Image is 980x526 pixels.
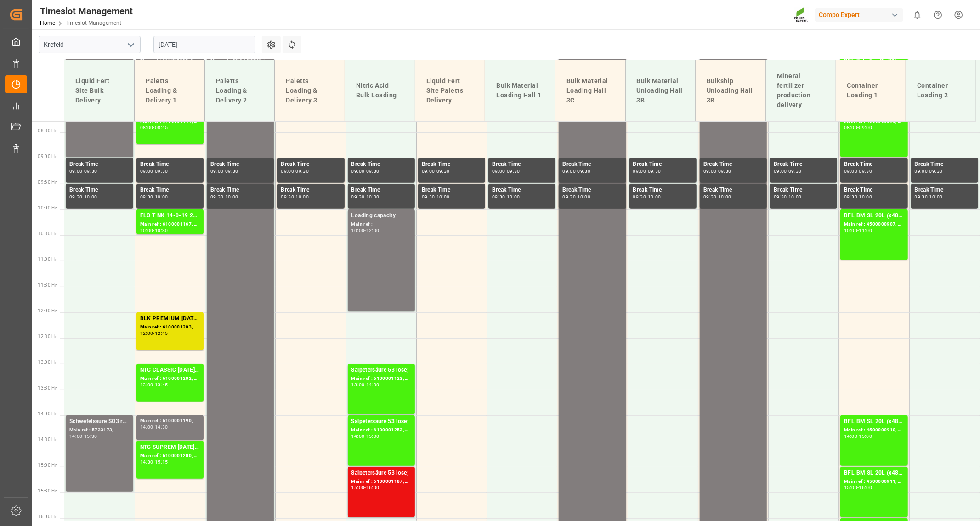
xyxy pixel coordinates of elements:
[224,195,225,199] div: -
[153,460,155,464] div: -
[844,478,904,486] div: Main ref : 4500000911, 4510356184;
[929,195,943,199] div: 10:00
[563,73,618,109] div: Bulk Material Loading Hall 3C
[717,169,718,173] div: -
[155,195,168,199] div: 10:00
[507,169,520,173] div: 09:30
[857,434,859,438] div: -
[351,417,411,426] div: Salpetersäure 53 lose;
[562,169,576,173] div: 09:00
[703,73,758,109] div: Bulkship Unloading Hall 3B
[703,186,763,195] div: Break Time
[153,36,255,53] input: DD.MM.YYYY
[907,5,928,25] button: show 0 new notifications
[38,308,57,313] span: 12:00 Hr
[718,169,731,173] div: 09:30
[364,434,366,438] div: -
[140,186,200,195] div: Break Time
[38,334,57,339] span: 12:30 Hr
[140,366,200,375] div: NTC CLASSIC [DATE] 25kg (x40) DE,EN,PL;
[915,160,974,169] div: Break Time
[562,186,622,195] div: Break Time
[703,195,717,199] div: 09:30
[281,186,340,195] div: Break Time
[364,486,366,490] div: -
[38,283,57,288] span: 11:30 Hr
[351,366,411,375] div: Salpetersäure 53 lose;
[38,463,57,468] span: 15:00 Hr
[140,452,200,460] div: Main ref : 6100001200, 2000000773;
[351,228,365,232] div: 10:00
[351,195,365,199] div: 09:30
[38,360,57,365] span: 13:00 Hr
[155,228,168,232] div: 10:30
[140,443,200,452] div: NTC SUPREM [DATE] 25kg (x40)A,D,EN,I,SI;SUPER FLO T Turf BS 20kg (x50) INT;FLO T NK 14-0-19 25kg ...
[364,169,366,173] div: -
[153,228,155,232] div: -
[69,186,130,195] div: Break Time
[492,186,552,195] div: Break Time
[142,73,197,109] div: Paletts Loading & Delivery 1
[140,125,153,130] div: 08:00
[646,169,647,173] div: -
[84,169,97,173] div: 09:30
[773,68,828,113] div: Mineral fertilizer production delivery
[646,195,647,199] div: -
[84,434,97,438] div: 15:30
[423,73,478,109] div: Liquid Fert Site Paletts Delivery
[436,195,450,199] div: 10:00
[140,425,153,429] div: 14:00
[69,426,130,434] div: Main ref : 5733173,
[83,169,84,173] div: -
[774,195,787,199] div: 09:30
[225,195,238,199] div: 10:00
[281,169,294,173] div: 09:00
[69,169,83,173] div: 09:00
[857,486,859,490] div: -
[859,195,872,199] div: 10:00
[648,195,661,199] div: 10:00
[212,73,267,109] div: Paletts Loading & Delivery 2
[155,460,168,464] div: 15:15
[351,375,411,383] div: Main ref : 6100001123, 2000001019;
[69,417,130,426] div: Schwefelsäure SO3 rein ([PERSON_NAME]);
[140,323,200,331] div: Main ref : 6100001203, 2000000944;
[38,205,57,210] span: 10:00 Hr
[492,169,505,173] div: 09:00
[140,314,200,323] div: BLK PREMIUM [DATE]+3+TE 600kg BB;
[928,169,929,173] div: -
[351,478,411,486] div: Main ref : 6100001187, 2000001053;
[281,160,340,169] div: Break Time
[844,125,857,130] div: 08:00
[788,195,802,199] div: 10:00
[815,6,907,23] button: Compo Expert
[844,160,904,169] div: Break Time
[38,257,57,262] span: 11:00 Hr
[364,195,366,199] div: -
[281,195,294,199] div: 09:30
[140,460,153,464] div: 14:30
[83,195,84,199] div: -
[294,195,295,199] div: -
[787,195,788,199] div: -
[153,195,155,199] div: -
[492,195,505,199] div: 09:30
[844,486,857,490] div: 15:00
[140,160,200,169] div: Break Time
[364,383,366,387] div: -
[366,228,380,232] div: 12:00
[703,160,763,169] div: Break Time
[928,195,929,199] div: -
[69,160,130,169] div: Break Time
[857,169,859,173] div: -
[844,417,904,426] div: BFL BM SL 20L (x48) EGY MTO;
[493,77,548,104] div: Bulk Material Loading Hall 1
[844,211,904,221] div: BFL BM SL 20L (x48) EGY MTO;
[210,169,224,173] div: 09:00
[210,186,270,195] div: Break Time
[351,160,411,169] div: Break Time
[364,228,366,232] div: -
[929,169,943,173] div: 09:30
[788,169,802,173] div: 09:30
[140,221,200,228] div: Main ref : 6100001167, 2000000907;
